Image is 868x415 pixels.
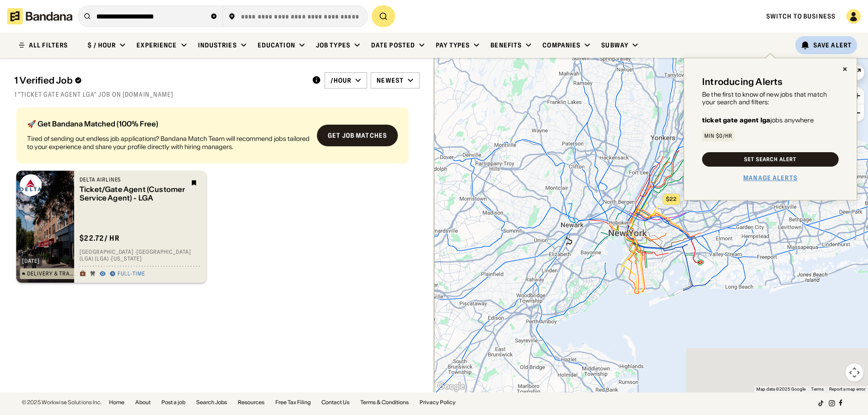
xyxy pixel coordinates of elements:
[196,400,227,405] a: Search Jobs
[22,400,102,405] div: © 2025 Workwise Solutions Inc.
[829,387,865,392] a: Report a map error
[88,41,116,49] div: $ / hour
[491,41,522,49] div: Benefits
[20,174,42,196] img: Delta Airlines logo
[702,116,770,124] b: ticket gate agent lga
[258,41,295,49] div: Education
[702,76,783,87] div: Introducing Alerts
[27,120,310,127] div: 🚀 Get Bandana Matched (100% Free)
[118,270,145,278] div: Full-time
[316,41,350,49] div: Job Types
[766,12,835,20] a: Switch to Business
[360,400,409,405] a: Terms & Conditions
[377,76,404,84] div: Newest
[80,185,185,202] div: Ticket/Gate Agent (Customer Service Agent) - LGA
[601,41,628,49] div: Subway
[161,400,185,405] a: Post a job
[14,90,420,98] div: 1 "ticket gate agent lga" job on [DOMAIN_NAME]
[198,41,237,49] div: Industries
[80,176,185,183] div: Delta Airlines
[14,75,305,86] div: 1 Verified Job
[328,132,387,139] div: Get job matches
[238,400,264,405] a: Resources
[704,133,732,139] div: Min $0/hr
[702,117,814,123] div: jobs anywhere
[845,364,863,382] button: Map camera controls
[7,8,72,24] img: Bandana logotype
[14,104,420,392] div: grid
[137,41,177,49] div: Experience
[321,400,349,405] a: Contact Us
[420,400,456,405] a: Privacy Policy
[436,381,466,392] a: Open this area in Google Maps (opens a new window)
[702,91,839,106] div: Be the first to know of new jobs that match your search and filters:
[811,387,824,392] a: Terms (opens in new tab)
[743,174,797,182] a: Manage Alerts
[275,400,311,405] a: Free Tax Filing
[29,42,68,48] div: ALL FILTERS
[80,248,201,262] div: [GEOGRAPHIC_DATA] · [GEOGRAPHIC_DATA] (LGA) (LGA) · [US_STATE]
[109,400,124,405] a: Home
[436,381,466,392] img: Google
[80,233,120,243] div: $ 22.72 / hr
[371,41,415,49] div: Date Posted
[27,271,75,276] div: Delivery & Transportation
[22,258,40,264] div: [DATE]
[27,135,310,151] div: Tired of sending out endless job applications? Bandana Match Team will recommend jobs tailored to...
[744,157,796,162] div: Set Search Alert
[436,41,470,49] div: Pay Types
[666,196,677,202] span: $22
[135,400,151,405] a: About
[330,76,352,84] div: /hour
[813,41,852,49] div: Save Alert
[542,41,580,49] div: Companies
[756,387,806,392] span: Map data ©2025 Google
